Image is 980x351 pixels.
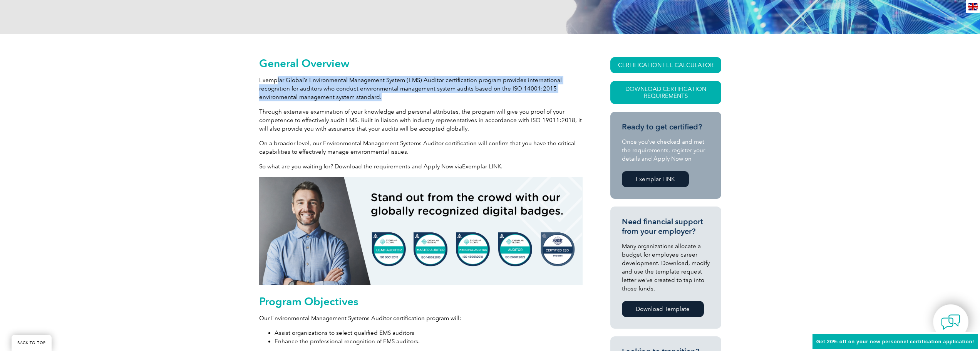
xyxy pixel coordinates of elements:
[622,217,710,236] h3: Need financial support from your employer?
[275,337,583,346] li: Enhance the professional recognition of EMS auditors.
[12,335,52,351] a: BACK TO TOP
[622,138,710,163] p: Once you’ve checked and met the requirements, register your details and Apply Now on
[259,139,583,156] p: On a broader level, our Environmental Management Systems Auditor certification will confirm that ...
[259,295,583,307] h2: Program Objectives
[259,107,583,133] p: Through extensive examination of your knowledge and personal attributes, the program will give yo...
[259,177,583,285] img: badges
[622,171,689,187] a: Exemplar LINK
[816,339,974,344] span: Get 20% off on your new personnel certification application!
[610,57,721,73] a: CERTIFICATION FEE CALCULATOR
[968,3,978,10] img: en
[462,163,501,170] a: Exemplar LINK
[622,242,710,293] p: Many organizations allocate a budget for employee career development. Download, modify and use th...
[275,329,583,337] li: Assist organizations to select qualified EMS auditors
[941,312,960,332] img: contact-chat.png
[622,122,710,132] h3: Ready to get certified?
[622,301,704,317] a: Download Template
[259,314,583,322] p: Our Environmental Management Systems Auditor certification program will:
[259,162,583,171] p: So what are you waiting for? Download the requirements and Apply Now via .
[259,76,583,101] p: Exemplar Global’s Environmental Management System (EMS) Auditor certification program provides in...
[610,81,721,104] a: Download Certification Requirements
[259,57,583,69] h2: General Overview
